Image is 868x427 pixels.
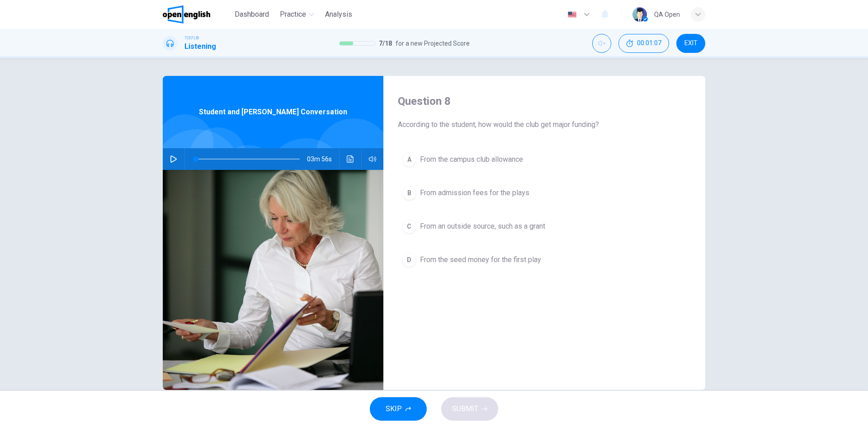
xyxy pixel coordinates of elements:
[235,9,269,20] span: Dashboard
[637,40,661,47] span: 00:01:07
[325,9,352,20] span: Analysis
[632,7,647,22] img: Profile picture
[307,148,339,170] span: 03m 56s
[402,152,416,167] div: A
[592,34,611,53] div: Unmute
[398,148,691,171] button: AFrom the campus club allowance
[163,5,210,23] img: OpenEnglish logo
[398,215,691,238] button: CFrom an outside source, such as a grant
[280,9,306,20] span: Practice
[184,41,216,52] h1: Listening
[321,6,356,23] button: Analysis
[684,40,698,47] span: EXIT
[396,38,470,49] span: for a new Projected Score
[402,186,416,200] div: B
[420,188,529,198] span: From admission fees for the plays
[398,249,691,271] button: DFrom the seed money for the first play
[184,35,199,41] span: TOEFL®
[163,170,383,390] img: Student and Dean Conversation
[386,403,402,415] span: SKIP
[676,34,705,53] button: EXIT
[618,34,669,53] div: Hide
[398,119,691,130] span: According to the student, how would the club get major funding?
[398,182,691,204] button: BFrom admission fees for the plays
[163,5,231,23] a: OpenEnglish logo
[402,219,416,234] div: C
[343,148,358,170] button: Click to see the audio transcription
[566,11,578,18] img: en
[370,397,427,421] button: SKIP
[231,6,273,23] button: Dashboard
[420,154,523,165] span: From the campus club allowance
[276,6,318,23] button: Practice
[420,254,541,265] span: From the seed money for the first play
[618,34,669,53] button: 00:01:07
[402,253,416,267] div: D
[199,107,347,117] span: Student and [PERSON_NAME] Conversation
[420,221,545,232] span: From an outside source, such as a grant
[379,38,392,49] span: 7 / 18
[398,94,691,108] h4: Question 8
[654,9,680,20] div: QA Open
